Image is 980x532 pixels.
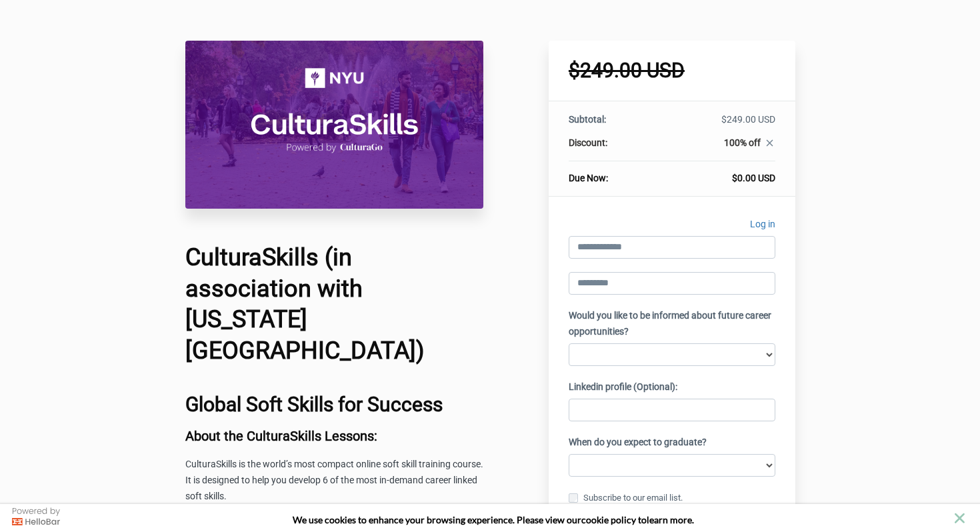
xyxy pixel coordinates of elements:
strong: to [638,514,647,525]
td: $249.00 USD [655,113,775,136]
h3: About the CulturaSkills Lessons: [185,429,484,443]
span: 100% off [724,137,761,148]
h1: CulturaSkills (in association with [US_STATE][GEOGRAPHIC_DATA]) [185,242,484,367]
th: Discount: [569,136,655,161]
b: Global Soft Skills for Success [185,393,443,416]
h1: $249.00 USD [569,61,775,81]
span: We use cookies to enhance your browsing experience. Please view our [293,514,581,525]
i: close [764,137,775,149]
label: Subscribe to our email list. [569,491,683,505]
label: Linkedin profile (Optional): [569,379,677,395]
label: When do you expect to graduate? [569,435,707,451]
a: Log in [750,217,775,236]
span: learn more. [647,514,694,525]
button: close [951,510,968,527]
input: Subscribe to our email list. [569,493,578,503]
span: Subtotal: [569,114,606,125]
img: 31710be-8b5f-527-66b4-0ce37cce11c4_CulturaSkills_NYU_Course_Header_Image.png [185,41,484,209]
span: $0.00 USD [732,173,775,183]
a: cookie policy [581,514,636,525]
span: CulturaSkills is the world’s most compact online soft skill training course. It is designed to he... [185,459,483,501]
label: Would you like to be informed about future career opportunities? [569,308,775,340]
a: close [761,137,775,152]
th: Due Now: [569,161,655,185]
